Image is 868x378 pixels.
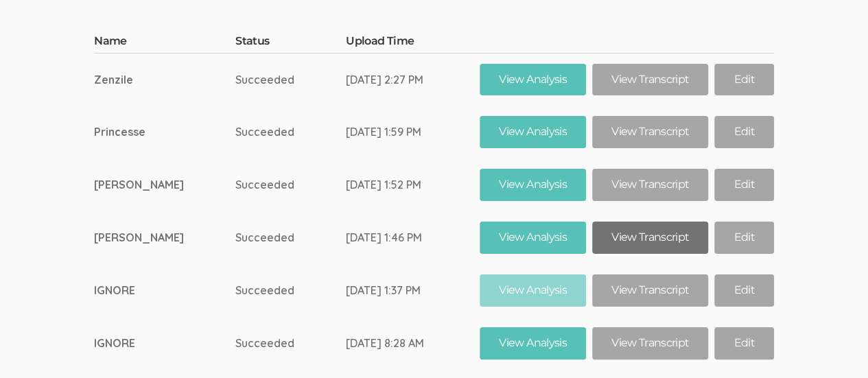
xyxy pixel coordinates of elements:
[480,169,586,201] a: View Analysis
[94,317,235,370] td: IGNORE
[592,222,708,254] a: View Transcript
[235,317,346,370] td: Succeeded
[799,312,868,378] iframe: Chat Widget
[714,116,773,148] a: Edit
[592,274,708,307] a: View Transcript
[94,34,235,53] th: Name
[235,211,346,264] td: Succeeded
[714,274,773,307] a: Edit
[714,64,773,96] a: Edit
[235,158,346,211] td: Succeeded
[592,169,708,201] a: View Transcript
[346,158,480,211] td: [DATE] 1:52 PM
[480,64,586,96] a: View Analysis
[592,116,708,148] a: View Transcript
[714,327,773,359] a: Edit
[346,264,480,317] td: [DATE] 1:37 PM
[480,274,586,307] a: View Analysis
[346,211,480,264] td: [DATE] 1:46 PM
[94,158,235,211] td: [PERSON_NAME]
[235,106,346,158] td: Succeeded
[346,34,480,53] th: Upload Time
[235,264,346,317] td: Succeeded
[94,53,235,106] td: Zenzile
[235,53,346,106] td: Succeeded
[480,116,586,148] a: View Analysis
[714,222,773,254] a: Edit
[480,222,586,254] a: View Analysis
[346,317,480,370] td: [DATE] 8:28 AM
[592,64,708,96] a: View Transcript
[94,106,235,158] td: Princesse
[94,264,235,317] td: IGNORE
[714,169,773,201] a: Edit
[480,327,586,359] a: View Analysis
[592,327,708,359] a: View Transcript
[235,34,346,53] th: Status
[94,211,235,264] td: [PERSON_NAME]
[346,53,480,106] td: [DATE] 2:27 PM
[346,106,480,158] td: [DATE] 1:59 PM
